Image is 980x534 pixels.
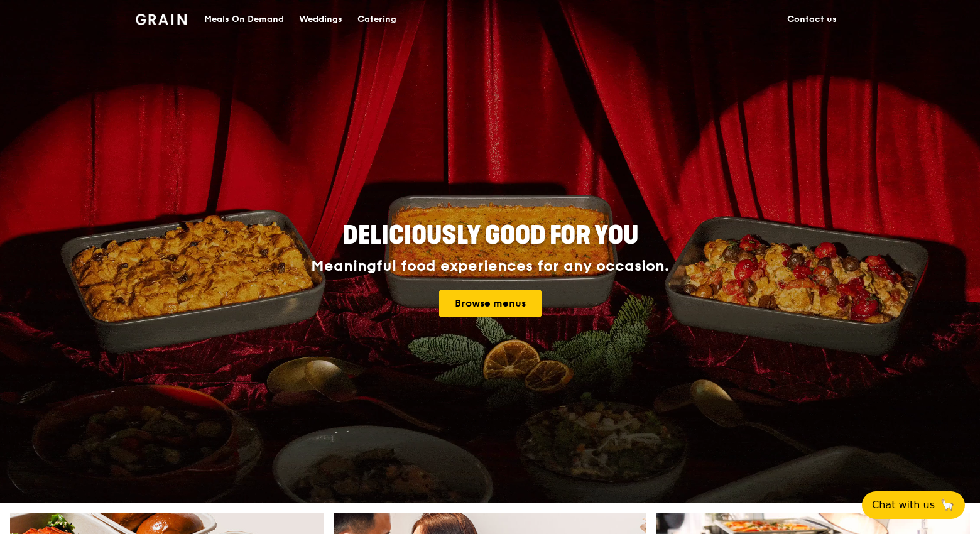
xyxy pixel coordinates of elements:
[357,1,396,38] div: Catering
[940,498,955,513] span: 🦙
[350,1,404,38] a: Catering
[862,491,965,519] button: Chat with us🦙
[291,1,350,38] a: Weddings
[780,1,844,38] a: Contact us
[204,1,284,38] div: Meals On Demand
[439,290,542,317] a: Browse menus
[299,1,342,38] div: Weddings
[136,14,187,25] img: Grain
[872,498,935,513] span: Chat with us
